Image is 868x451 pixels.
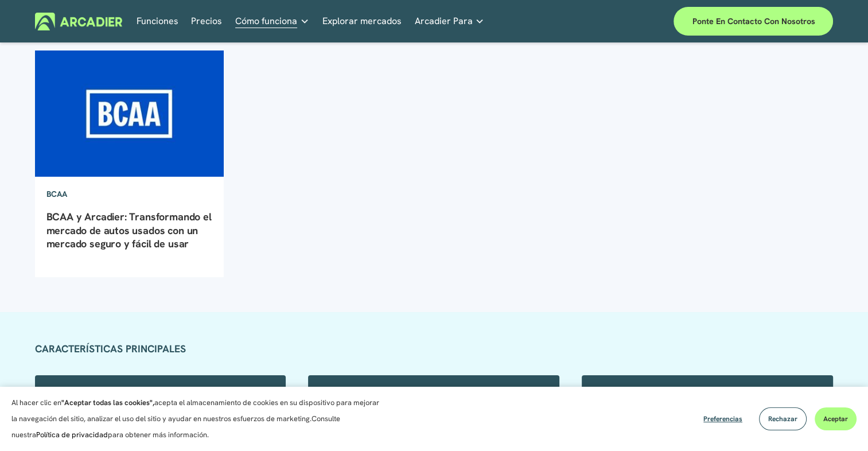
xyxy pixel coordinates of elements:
div: Widget de chat [811,396,868,451]
button: Preferencias [695,407,751,430]
a: Funciones [137,13,178,30]
img: BCAA y Arcadier: Transformando el mercado de autos usados con un mercado seguro y fácil de usar [34,50,225,178]
span: Arcadier Para [414,13,472,29]
a: BCAA [35,177,79,211]
strong: "Aceptar todas las cookies", [61,398,154,407]
a: Precios [191,13,222,30]
a: Política de privacidad [36,430,108,440]
img: Arcadier [35,13,123,30]
a: Menú desplegable de carpetas [235,13,309,30]
a: Explorar mercados [322,13,402,30]
button: Rechazar [759,407,807,430]
a: Ponte en contacto con nosotros [674,7,833,36]
a: Menú desplegable de carpetas [414,13,484,30]
iframe: Chat Widget [811,396,868,451]
span: Cómo funciona [235,13,297,29]
span: Preferencias [703,414,742,423]
p: Al hacer clic en acepta el almacenamiento de cookies en su dispositivo para mejorar la navegación... [11,395,384,443]
strong: CARACTERÍSTICAS PRINCIPALES [35,342,186,355]
span: Rechazar [768,414,797,423]
a: BCAA y Arcadier: Transformando el mercado de autos usados con un mercado seguro y fácil de usar [46,210,212,250]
